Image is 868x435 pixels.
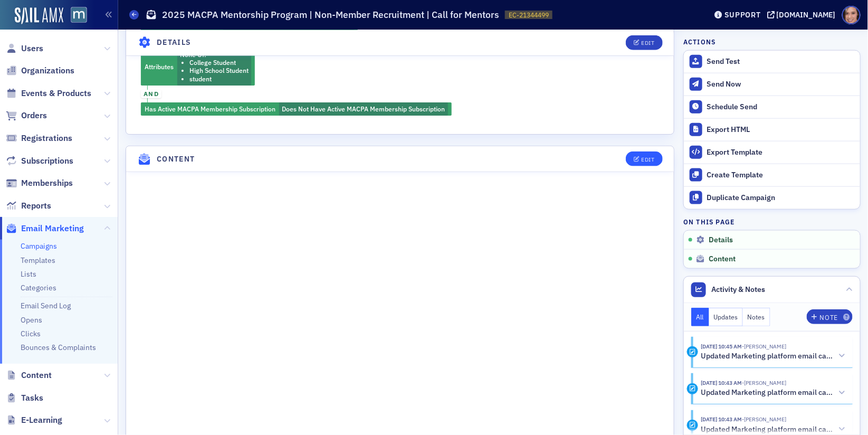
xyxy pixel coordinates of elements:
[21,414,62,426] span: E-Learning
[807,309,853,324] button: Note
[743,308,770,326] button: Notes
[684,186,860,209] button: Duplicate Campaign
[21,329,41,338] a: Clicks
[742,415,786,423] span: Katie Foo
[842,6,861,24] span: Profile
[63,7,87,25] a: View Homepage
[684,51,860,73] button: Send Test
[21,256,55,265] a: Templates
[6,155,73,167] a: Subscriptions
[6,65,74,77] a: Organizations
[6,133,72,144] a: Registrations
[820,315,838,320] div: Note
[742,379,786,386] span: Katie Foo
[6,392,43,404] a: Tasks
[6,200,51,212] a: Reports
[709,308,743,326] button: Updates
[701,343,742,350] time: 9/30/2025 10:45 AM
[21,177,73,189] span: Memberships
[6,370,52,381] a: Content
[21,269,36,279] a: Lists
[21,155,73,167] span: Subscriptions
[21,343,96,352] a: Bounces & Complaints
[21,133,72,144] span: Registrations
[777,10,836,20] div: [DOMAIN_NAME]
[21,315,42,325] a: Opens
[707,102,855,112] div: Schedule Send
[21,283,56,292] a: Categories
[683,217,861,226] h4: On this page
[707,148,855,157] div: Export Template
[687,346,698,357] div: Activity
[6,223,84,234] a: Email Marketing
[684,96,860,118] button: Schedule Send
[701,415,742,423] time: 9/30/2025 10:43 AM
[691,308,709,326] button: All
[626,152,662,166] button: Edit
[6,177,73,189] a: Memberships
[709,235,733,245] span: Details
[684,73,860,96] button: Send Now
[21,392,43,404] span: Tasks
[707,125,855,135] div: Export HTML
[21,110,47,121] span: Orders
[6,110,47,121] a: Orders
[626,35,662,50] button: Edit
[15,7,63,24] img: SailAMX
[707,57,855,67] div: Send Test
[684,141,860,164] a: Export Template
[21,241,57,251] a: Campaigns
[687,383,698,394] div: Activity
[767,11,840,18] button: [DOMAIN_NAME]
[724,10,761,20] div: Support
[707,80,855,89] div: Send Now
[157,154,195,165] h4: Content
[701,425,835,434] h5: Updated Marketing platform email campaign: 2025 MACPA Mentorship Program | Non-Member Recruitment...
[701,352,835,361] h5: Updated Marketing platform email campaign: 2025 MACPA Mentorship Program | Non-Member Recruitment...
[157,37,192,48] h4: Details
[162,8,500,21] h1: 2025 MACPA Mentorship Program | Non-Member Recruitment | Call for Mentors
[701,387,845,399] button: Updated Marketing platform email campaign: 2025 MACPA Mentorship Program | Non-Member Recruitment...
[71,7,87,23] img: SailAMX
[21,88,91,99] span: Events & Products
[707,193,855,203] div: Duplicate Campaign
[6,414,62,426] a: E-Learning
[712,284,766,295] span: Activity & Notes
[701,388,835,398] h5: Updated Marketing platform email campaign: 2025 MACPA Mentorship Program | Non-Member Recruitment...
[683,37,716,46] h4: Actions
[709,254,736,264] span: Content
[6,43,43,54] a: Users
[701,424,845,435] button: Updated Marketing platform email campaign: 2025 MACPA Mentorship Program | Non-Member Recruitment...
[21,370,52,381] span: Content
[21,43,43,54] span: Users
[701,351,845,362] button: Updated Marketing platform email campaign: 2025 MACPA Mentorship Program | Non-Member Recruitment...
[687,420,698,431] div: Activity
[21,200,51,212] span: Reports
[701,379,742,386] time: 9/30/2025 10:43 AM
[6,88,91,99] a: Events & Products
[707,171,855,180] div: Create Template
[684,164,860,186] a: Create Template
[684,118,860,141] a: Export HTML
[641,40,654,45] div: Edit
[509,11,549,20] span: EC-21344499
[742,343,786,350] span: Katie Foo
[641,157,654,163] div: Edit
[21,301,71,310] a: Email Send Log
[21,65,74,77] span: Organizations
[21,223,84,234] span: Email Marketing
